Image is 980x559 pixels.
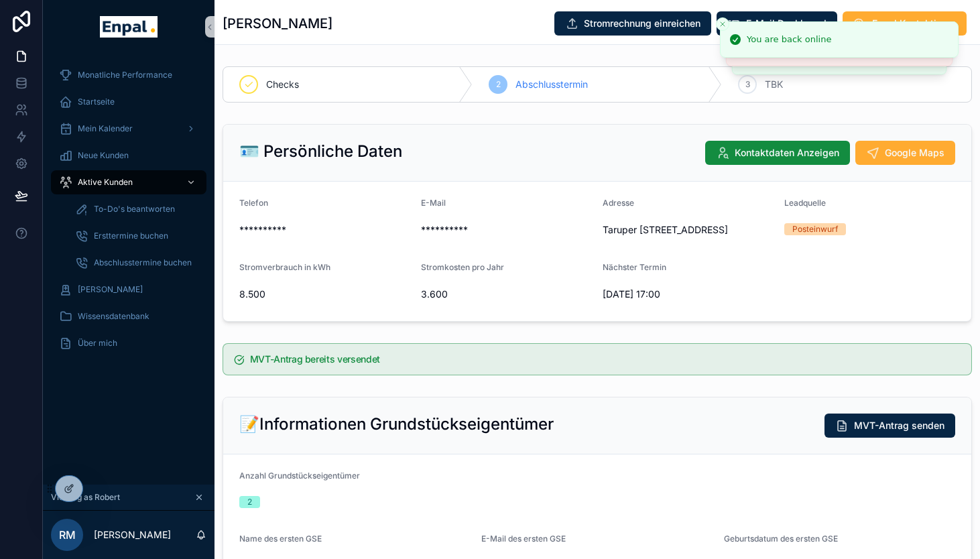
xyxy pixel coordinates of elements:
[584,17,700,30] span: Stromrechnung einreichen
[78,338,117,349] span: Über mich
[250,355,961,364] h5: MVT-Antrag bereits versendet
[716,17,729,31] button: Close toast
[496,79,501,90] span: 2
[603,223,774,237] span: Taruper [STREET_ADDRESS]
[705,141,850,165] button: Kontaktdaten Anzeigen
[94,528,171,542] p: [PERSON_NAME]
[51,331,206,355] a: Über mich
[51,63,206,87] a: Monatliche Performance
[515,78,588,91] span: Abschlusstermin
[100,16,157,38] img: App logo
[94,257,192,268] span: Abschlusstermine buchen
[51,90,206,114] a: Startseite
[854,419,944,432] span: MVT-Antrag senden
[747,33,831,46] div: You are back online
[94,231,168,241] span: Ersttermine buchen
[78,150,129,161] span: Neue Kunden
[784,198,826,208] span: Leadquelle
[792,223,838,235] div: Posteinwurf
[239,198,268,208] span: Telefon
[43,54,215,373] div: scrollable content
[824,414,955,438] button: MVT-Antrag senden
[78,177,133,188] span: Aktive Kunden
[421,262,504,272] span: Stromkosten pro Jahr
[239,288,410,301] span: 8.500
[78,123,133,134] span: Mein Kalender
[51,143,206,168] a: Neue Kunden
[51,304,206,328] a: Wissensdatenbank
[603,288,774,301] span: [DATE] 17:00
[78,311,149,322] span: Wissensdatenbank
[717,11,837,36] button: E-Mail Dashboard
[239,471,360,481] span: Anzahl Grundstückseigentümer
[843,11,967,36] button: Enpal Kontaktieren
[421,288,592,301] span: 3.600
[724,534,838,544] span: Geburtsdatum des ersten GSE
[247,496,252,508] div: 2
[239,414,554,435] h2: 📝Informationen Grundstückseigentümer
[94,204,175,214] span: To-Do's beantworten
[855,141,955,165] button: Google Maps
[51,117,206,141] a: Mein Kalender
[481,534,566,544] span: E-Mail des ersten GSE
[78,97,115,107] span: Startseite
[885,146,944,160] span: Google Maps
[78,70,172,80] span: Monatliche Performance
[603,198,634,208] span: Adresse
[765,78,783,91] span: TBK
[735,146,839,160] span: Kontaktdaten Anzeigen
[745,79,750,90] span: 3
[78,284,143,295] span: [PERSON_NAME]
[239,262,330,272] span: Stromverbrauch in kWh
[266,78,299,91] span: Checks
[67,197,206,221] a: To-Do's beantworten
[51,170,206,194] a: Aktive Kunden
[603,262,666,272] span: Nächster Termin
[421,198,446,208] span: E-Mail
[67,224,206,248] a: Ersttermine buchen
[239,141,402,162] h2: 🪪 Persönliche Daten
[51,277,206,302] a: [PERSON_NAME]
[239,534,322,544] span: Name des ersten GSE
[223,14,332,33] h1: [PERSON_NAME]
[554,11,711,36] button: Stromrechnung einreichen
[59,527,76,543] span: RM
[67,251,206,275] a: Abschlusstermine buchen
[51,492,120,503] span: Viewing as Robert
